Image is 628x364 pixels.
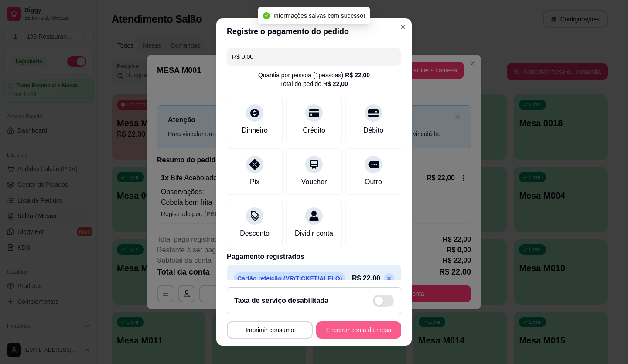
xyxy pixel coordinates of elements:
[234,295,328,306] h2: Taxa de serviço desabilitada
[250,177,259,187] div: Pix
[352,273,380,284] p: R$ 22,00
[345,71,370,79] div: R$ 22,00
[316,321,401,339] button: Encerrar conta da mesa
[216,18,412,45] header: Registre o pagamento do pedido
[263,12,270,19] span: check-circle
[242,125,268,136] div: Dinheiro
[303,125,325,136] div: Crédito
[280,79,348,88] div: Total do pedido
[363,125,383,136] div: Débito
[227,251,401,262] p: Pagamento registrados
[227,321,313,339] button: Imprimir consumo
[323,79,348,88] div: R$ 22,00
[234,272,345,285] p: Cartão refeição (VR/TICKET/ALELO)
[240,228,270,239] div: Desconto
[396,20,410,34] button: Close
[365,177,382,187] div: Outro
[295,228,333,239] div: Dividir conta
[232,48,396,65] input: Ex.: hambúrguer de cordeiro
[301,177,327,187] div: Voucher
[273,12,365,19] span: Informações salvas com sucesso!
[258,71,370,79] div: Quantia por pessoa ( 1 pessoas)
